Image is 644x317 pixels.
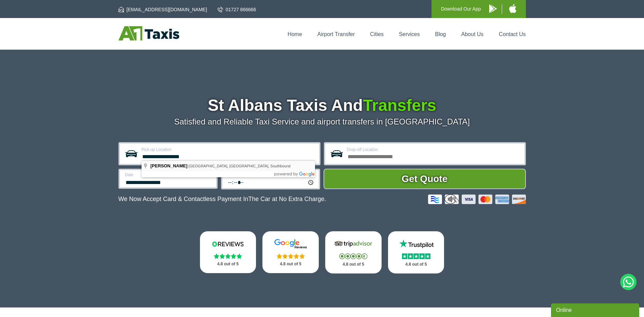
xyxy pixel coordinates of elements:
a: Blog [435,31,446,37]
img: Stars [402,253,430,259]
h1: St Albans Taxis And [118,97,526,114]
p: Satisfied and Reliable Taxi Service and airport transfers in [GEOGRAPHIC_DATA] [118,117,526,127]
img: Stars [339,253,367,259]
p: Download Our App [441,5,481,13]
a: Airport Transfer [317,31,355,37]
a: Reviews.io Stars 4.8 out of 5 [200,231,256,273]
img: A1 Taxis Android App [489,4,497,13]
a: 01727 866666 [218,6,256,13]
img: Credit And Debit Cards [428,195,526,204]
button: Get Quote [324,169,526,189]
span: [PERSON_NAME] [150,163,187,168]
a: Google Stars 4.8 out of 5 [262,231,319,273]
a: Tripadvisor Stars 4.8 out of 5 [325,231,382,273]
img: Reviews.io [207,239,248,249]
img: Stars [214,253,242,259]
a: Cities [370,31,384,37]
span: Transfers [363,96,436,114]
img: Google [270,239,311,249]
img: Trustpilot [396,239,437,249]
span: The Car at No Extra Charge. [248,196,326,202]
label: Drop-off Location [347,148,520,152]
span: [GEOGRAPHIC_DATA], [GEOGRAPHIC_DATA], Southbound [188,164,291,168]
label: Date [125,173,212,177]
p: 4.8 out of 5 [395,260,437,269]
a: Services [399,31,420,37]
img: Tripadvisor [333,239,374,249]
p: We Now Accept Card & Contactless Payment In [118,196,326,203]
p: 4.8 out of 5 [207,260,249,268]
p: 4.8 out of 5 [333,260,374,269]
img: A1 Taxis St Albans LTD [118,26,179,40]
img: A1 Taxis iPhone App [509,4,516,13]
img: Stars [277,253,305,259]
a: Contact Us [499,31,526,37]
a: About Us [461,31,484,37]
iframe: chat widget [551,302,641,317]
a: Home [288,31,302,37]
a: [EMAIL_ADDRESS][DOMAIN_NAME] [118,6,207,13]
label: Pick-up Location [142,148,315,152]
p: 4.8 out of 5 [270,260,311,268]
a: Trustpilot Stars 4.8 out of 5 [388,231,444,273]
